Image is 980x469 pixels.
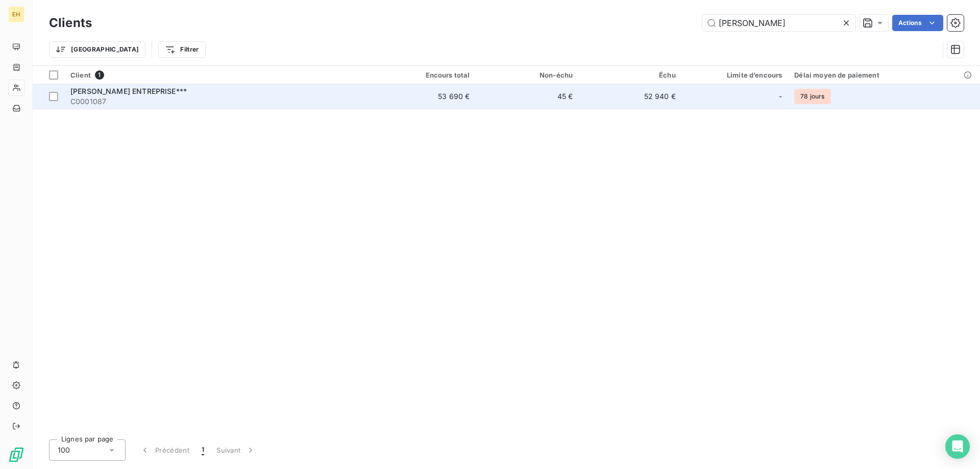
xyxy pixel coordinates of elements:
[379,71,470,79] div: Encours total
[8,447,24,463] img: Logo LeanPay
[702,15,855,31] input: Rechercher
[476,84,579,109] td: 45 €
[373,84,476,109] td: 53 690 €
[58,445,70,455] span: 100
[202,445,204,455] span: 1
[482,71,573,79] div: Non-échu
[134,439,195,461] button: Précédent
[688,71,782,79] div: Limite d’encours
[585,71,676,79] div: Échu
[70,71,91,79] span: Client
[95,70,104,80] span: 1
[779,91,782,102] span: -
[70,87,187,95] span: [PERSON_NAME] ENTREPRISE***
[794,89,830,104] span: 78 jours
[579,84,682,109] td: 52 940 €
[8,6,24,22] div: EH
[49,41,145,58] button: [GEOGRAPHIC_DATA]
[794,71,974,79] div: Délai moyen de paiement
[158,41,205,58] button: Filtrer
[892,15,943,31] button: Actions
[210,439,262,461] button: Suivant
[195,439,210,461] button: 1
[70,96,367,107] span: C0001087
[945,434,970,459] div: Open Intercom Messenger
[49,14,92,32] h3: Clients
